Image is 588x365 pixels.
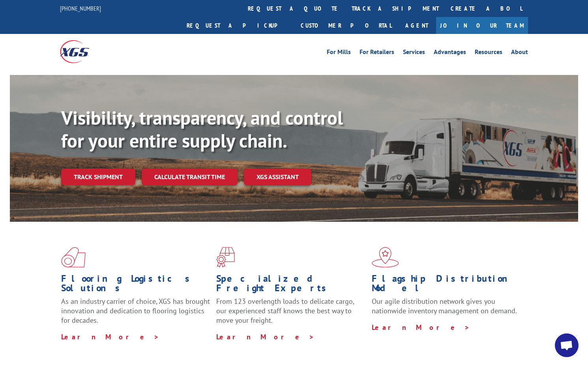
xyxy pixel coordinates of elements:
[372,247,399,268] img: xgs-icon-flagship-distribution-model-red
[216,332,315,341] a: Learn More >
[216,274,365,297] h1: Specialized Freight Experts
[216,297,365,332] p: From 123 overlength loads to delicate cargo, our experienced staff knows the best way to move you...
[61,105,343,153] b: Visibility, transparency, and control for your entire supply chain.
[434,49,466,58] a: Advantages
[360,49,394,58] a: For Retailers
[511,49,528,58] a: About
[61,168,135,185] a: Track shipment
[555,333,579,357] a: Open chat
[61,274,210,297] h1: Flooring Logistics Solutions
[216,247,235,268] img: xgs-icon-focused-on-flooring-red
[295,17,397,34] a: Customer Portal
[181,17,295,34] a: Request a pickup
[436,17,528,34] a: Join Our Team
[372,274,521,297] h1: Flagship Distribution Model
[244,168,311,185] a: XGS ASSISTANT
[61,247,86,268] img: xgs-icon-total-supply-chain-intelligence-red
[372,297,517,315] span: Our agile distribution network gives you nationwide inventory management on demand.
[397,17,436,34] a: Agent
[142,168,238,185] a: Calculate transit time
[403,49,425,58] a: Services
[61,332,159,341] a: Learn More >
[475,49,502,58] a: Resources
[61,297,210,325] span: As an industry carrier of choice, XGS has brought innovation and dedication to flooring logistics...
[60,4,101,12] a: [PHONE_NUMBER]
[372,323,470,332] a: Learn More >
[327,49,351,58] a: For Mills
